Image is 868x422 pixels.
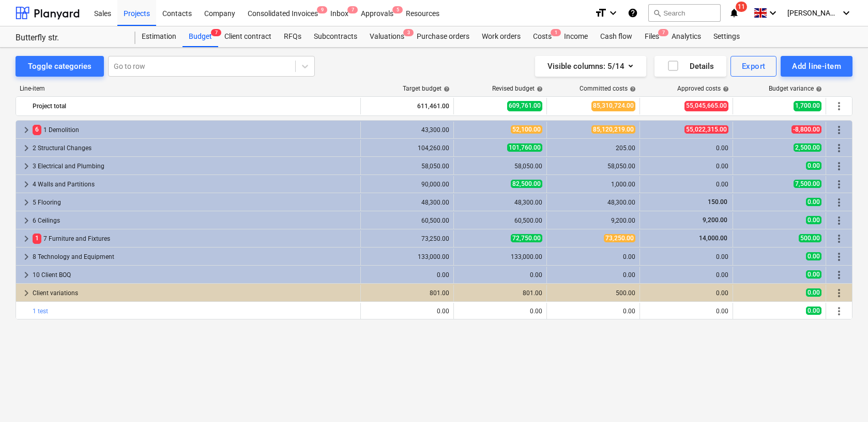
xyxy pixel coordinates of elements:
[458,253,542,260] div: 133,000.00
[806,307,821,315] span: 0.00
[20,160,33,172] span: keyboard_arrow_right
[730,56,777,77] button: Export
[16,85,361,92] div: Line-item
[33,98,356,114] div: Project total
[527,26,558,47] a: Costs1
[33,308,48,315] a: 1 test
[16,56,104,77] button: Toggle categories
[806,252,821,260] span: 0.00
[476,26,527,47] div: Work orders
[33,285,356,301] div: Client variations
[20,196,33,209] span: keyboard_arrow_right
[644,163,728,170] div: 0.00
[591,101,635,111] span: 85,310,724.00
[551,253,635,260] div: 0.00
[33,140,356,156] div: 2 Structural Changes
[604,234,635,242] span: 73,250.00
[363,26,410,47] a: Valuations3
[806,288,821,297] span: 0.00
[365,163,449,170] div: 58,050.00
[347,6,358,13] span: 7
[365,181,449,188] div: 90,000.00
[458,271,542,279] div: 0.00
[33,122,356,138] div: 1 Demolition
[833,287,845,299] span: More actions
[20,124,33,136] span: keyboard_arrow_right
[20,232,33,245] span: keyboard_arrow_right
[135,26,182,47] a: Estimation
[365,126,449,134] div: 43,300.00
[392,6,403,13] span: 5
[551,29,561,36] span: 1
[33,267,356,283] div: 10 Client BOQ
[20,214,33,227] span: keyboard_arrow_right
[551,181,635,188] div: 1,000.00
[458,217,542,224] div: 60,500.00
[644,289,728,297] div: 0.00
[458,289,542,297] div: 801.00
[638,26,665,47] a: Files7
[814,86,822,92] span: help
[218,26,278,47] a: Client contract
[308,26,363,47] a: Subcontracts
[628,86,636,92] span: help
[365,308,449,315] div: 0.00
[16,33,123,43] div: Butterfly str.
[781,56,852,77] button: Add line-item
[594,26,638,47] a: Cash flow
[806,270,821,279] span: 0.00
[365,289,449,297] div: 801.00
[707,198,728,206] span: 150.00
[33,125,41,135] span: 6
[580,85,636,92] div: Committed costs
[507,143,542,152] span: 101,760.00
[20,251,33,263] span: keyboard_arrow_right
[365,199,449,206] div: 48,300.00
[535,56,646,77] button: Visible columns:5/14
[591,125,635,134] span: 85,120,219.00
[833,232,845,245] span: More actions
[833,305,845,317] span: More actions
[363,26,410,47] div: Valuations
[558,26,594,47] a: Income
[182,26,218,47] a: Budget7
[658,29,668,36] span: 7
[33,234,41,243] span: 1
[365,235,449,242] div: 73,250.00
[644,271,728,279] div: 0.00
[665,26,707,47] a: Analytics
[833,251,845,263] span: More actions
[816,372,868,422] iframe: Chat Widget
[458,199,542,206] div: 48,300.00
[799,234,821,242] span: 500.00
[721,86,729,92] span: help
[20,178,33,191] span: keyboard_arrow_right
[654,56,726,77] button: Details
[410,26,476,47] div: Purchase orders
[644,253,728,260] div: 0.00
[511,180,542,188] span: 82,500.00
[317,6,327,13] span: 9
[365,253,449,260] div: 133,000.00
[551,289,635,297] div: 500.00
[698,235,728,242] span: 14,000.00
[833,124,845,136] span: More actions
[33,230,356,247] div: 7 Furniture and Fixtures
[365,144,449,152] div: 104,260.00
[211,29,221,36] span: 7
[644,181,728,188] div: 0.00
[833,142,845,154] span: More actions
[684,125,728,134] span: 55,022,315.00
[527,26,558,47] div: Costs
[182,26,218,47] div: Budget
[806,216,821,224] span: 0.00
[20,269,33,281] span: keyboard_arrow_right
[551,217,635,224] div: 9,200.00
[644,308,728,315] div: 0.00
[684,101,728,111] span: 55,045,665.00
[667,60,714,73] div: Details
